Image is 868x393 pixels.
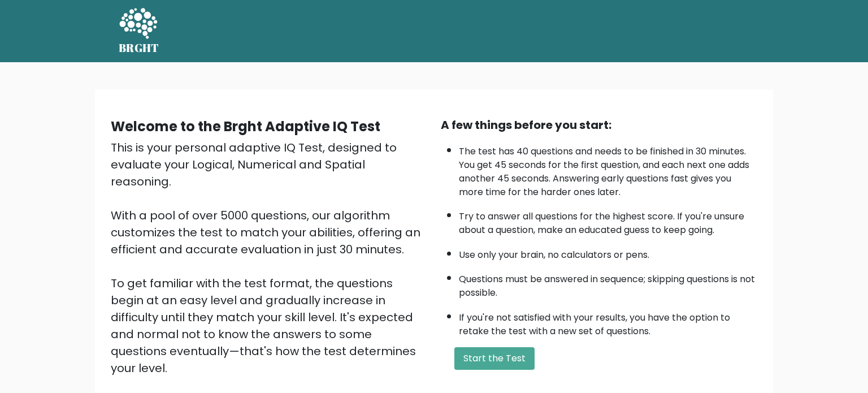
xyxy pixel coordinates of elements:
li: The test has 40 questions and needs to be finished in 30 minutes. You get 45 seconds for the firs... [459,139,757,199]
a: BRGHT [119,5,159,58]
li: If you're not satisfied with your results, you have the option to retake the test with a new set ... [459,305,757,338]
b: Welcome to the Brght Adaptive IQ Test [111,117,380,136]
li: Try to answer all questions for the highest score. If you're unsure about a question, make an edu... [459,204,757,237]
div: A few things before you start: [441,116,757,133]
button: Start the Test [454,347,535,370]
h5: BRGHT [119,41,159,55]
li: Use only your brain, no calculators or pens. [459,243,757,262]
li: Questions must be answered in sequence; skipping questions is not possible. [459,267,757,300]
